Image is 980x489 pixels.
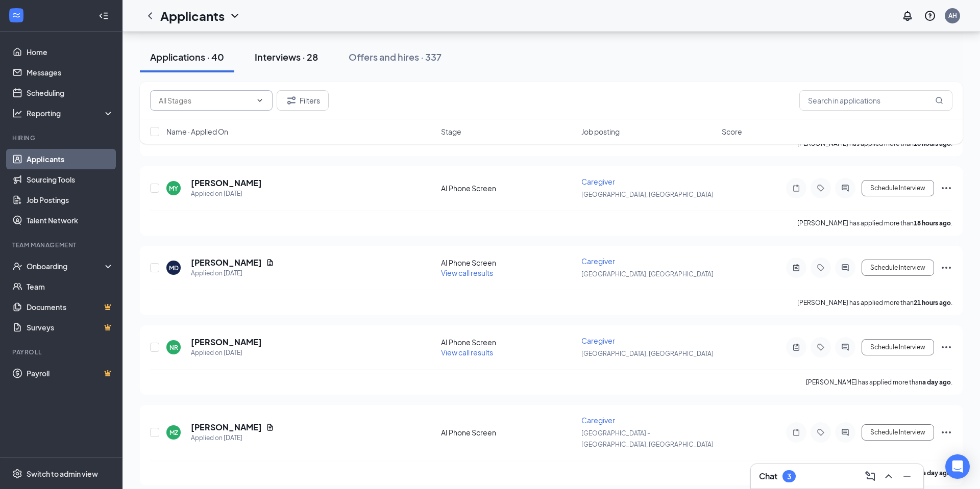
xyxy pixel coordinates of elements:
[759,471,777,482] h3: Chat
[191,337,262,348] h5: [PERSON_NAME]
[581,429,714,448] span: [GEOGRAPHIC_DATA] - [GEOGRAPHIC_DATA], [GEOGRAPHIC_DATA]
[191,257,262,268] h5: [PERSON_NAME]
[790,264,802,272] svg: ActiveNote
[815,264,827,272] svg: Tag
[27,42,114,62] a: Home
[581,336,615,345] span: Caregiver
[12,134,112,142] div: Hiring
[924,10,936,22] svg: QuestionInfo
[862,468,878,484] button: ComposeMessage
[191,268,274,278] div: Applied on [DATE]
[883,470,895,482] svg: ChevronUp
[27,210,114,230] a: Talent Network
[169,184,178,193] div: MY
[581,416,615,425] span: Caregiver
[940,426,952,439] svg: Ellipses
[806,378,952,387] p: [PERSON_NAME] has applied more than .
[581,191,714,198] span: [GEOGRAPHIC_DATA], [GEOGRAPHIC_DATA]
[922,378,951,386] b: a day ago
[12,261,22,271] svg: UserCheck
[169,264,179,272] div: MD
[144,10,156,22] svg: ChevronLeft
[901,10,914,22] svg: Notifications
[940,341,952,353] svg: Ellipses
[790,428,802,436] svg: Note
[166,126,228,137] span: Name · Applied On
[266,423,274,431] svg: Document
[169,428,178,437] div: MZ
[815,343,827,351] svg: Tag
[27,317,114,338] a: SurveysCrown
[940,182,952,194] svg: Ellipses
[914,299,951,306] b: 21 hours ago
[581,177,615,186] span: Caregiver
[11,10,21,20] svg: WorkstreamLogo
[441,337,575,347] div: AI Phone Screen
[191,189,262,199] div: Applied on [DATE]
[797,219,952,227] p: [PERSON_NAME] has applied more than .
[945,454,970,479] div: Open Intercom Messenger
[722,126,742,137] span: Score
[99,11,109,21] svg: Collapse
[797,298,952,307] p: [PERSON_NAME] has applied more than .
[880,468,897,484] button: ChevronUp
[27,297,114,317] a: DocumentsCrown
[581,126,620,137] span: Job posting
[839,343,851,351] svg: ActiveChat
[948,11,957,20] div: AH
[899,468,915,484] button: Minimize
[940,262,952,274] svg: Ellipses
[799,90,952,111] input: Search in applications
[27,62,114,83] a: Messages
[12,469,22,479] svg: Settings
[159,95,252,106] input: All Stages
[790,184,802,192] svg: Note
[864,470,876,482] svg: ComposeMessage
[862,260,934,276] button: Schedule Interview
[266,259,274,267] svg: Document
[27,108,114,118] div: Reporting
[285,94,298,107] svg: Filter
[581,270,714,278] span: [GEOGRAPHIC_DATA], [GEOGRAPHIC_DATA]
[27,169,114,190] a: Sourcing Tools
[191,422,262,433] h5: [PERSON_NAME]
[160,7,225,24] h1: Applicants
[441,126,461,137] span: Stage
[901,470,913,482] svg: Minimize
[815,184,827,192] svg: Tag
[839,184,851,192] svg: ActiveChat
[169,343,178,352] div: NR
[441,258,575,268] div: AI Phone Screen
[27,149,114,169] a: Applicants
[935,96,943,105] svg: MagnifyingGlass
[441,427,575,437] div: AI Phone Screen
[862,180,934,196] button: Schedule Interview
[839,264,851,272] svg: ActiveChat
[581,256,615,266] span: Caregiver
[787,472,791,481] div: 3
[815,428,827,436] svg: Tag
[150,50,224,63] div: Applications · 40
[790,343,802,351] svg: ActiveNote
[581,350,714,357] span: [GEOGRAPHIC_DATA], [GEOGRAPHIC_DATA]
[255,50,318,63] div: Interviews · 28
[922,469,951,477] b: a day ago
[229,10,241,22] svg: ChevronDown
[191,433,274,443] div: Applied on [DATE]
[191,177,262,189] h5: [PERSON_NAME]
[27,276,114,297] a: Team
[256,96,264,105] svg: ChevronDown
[277,90,329,111] button: Filter Filters
[191,348,262,358] div: Applied on [DATE]
[441,183,575,193] div: AI Phone Screen
[27,83,114,103] a: Scheduling
[27,363,114,383] a: PayrollCrown
[862,339,934,355] button: Schedule Interview
[27,190,114,210] a: Job Postings
[441,348,493,357] span: View call results
[12,108,22,118] svg: Analysis
[349,50,442,63] div: Offers and hires · 337
[27,469,98,479] div: Switch to admin view
[839,428,851,436] svg: ActiveChat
